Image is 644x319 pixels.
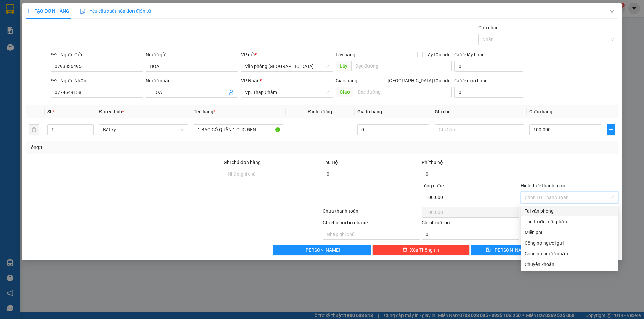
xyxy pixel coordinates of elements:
span: close [609,10,615,15]
span: Giá trị hàng [357,109,382,114]
span: delete [402,247,407,253]
span: [GEOGRAPHIC_DATA] tận nơi [385,77,452,84]
div: Chưa thanh toán [322,207,421,219]
input: Ghi Chú [435,124,524,135]
input: Dọc đường [354,87,452,97]
button: [PERSON_NAME] [273,245,371,255]
span: Thu Hộ [323,160,338,165]
div: Ghi chú nội bộ nhà xe [323,219,420,229]
label: Gán nhãn [478,25,499,30]
input: Ghi chú đơn hàng [224,169,321,179]
input: Cước giao hàng [454,87,523,98]
span: Lấy tận nơi [423,51,452,58]
span: Xóa Thông tin [410,246,439,254]
div: Cước gửi hàng sẽ được ghi vào công nợ của người nhận [521,248,618,259]
div: Cước gửi hàng sẽ được ghi vào công nợ của người gửi [521,238,618,248]
span: Lấy hàng [336,52,355,57]
div: Phí thu hộ [422,159,519,169]
button: deleteXóa Thông tin [372,245,470,255]
span: VP Nhận [241,78,260,83]
div: Tại văn phòng [525,207,614,215]
label: Ghi chú đơn hàng [224,160,261,165]
div: Công nợ người gửi [525,239,614,247]
input: Cước lấy hàng [454,61,523,72]
label: Cước lấy hàng [454,52,485,57]
span: SL [47,109,53,114]
label: Hình thức thanh toán [521,183,565,188]
div: Người nhận [146,77,238,84]
span: Giao hàng [336,78,357,83]
span: [PERSON_NAME] [304,246,340,254]
span: plus [26,9,31,13]
span: Yêu cầu xuất hóa đơn điện tử [80,8,151,14]
span: [PERSON_NAME] [493,246,529,254]
div: Người gửi [146,51,238,58]
div: Công nợ người nhận [525,250,614,257]
span: Lấy [336,61,351,71]
span: TẠO ĐƠN HÀNG [26,8,69,14]
div: Tổng: 1 [29,144,249,151]
img: icon [80,9,86,14]
input: Dọc đường [351,61,452,71]
div: Chuyển khoản [525,261,614,268]
span: Tổng cước [422,183,444,188]
label: Cước giao hàng [454,78,488,83]
th: Ghi chú [432,105,527,118]
span: Tên hàng [194,109,215,114]
div: VP gửi [241,51,333,58]
span: user-add [229,90,234,95]
span: save [486,247,491,253]
button: save[PERSON_NAME] [471,245,544,255]
span: Bất kỳ [103,125,184,135]
span: Cước hàng [529,109,552,114]
span: Đơn vị tính [99,109,124,114]
button: plus [607,124,615,135]
button: Close [603,3,622,22]
button: delete [29,124,39,135]
span: Văn phòng Tân Phú [245,61,329,71]
div: Thu trước một phần [525,218,614,225]
span: plus [607,127,615,132]
input: Nhập ghi chú [323,229,420,240]
div: Chi phí nội bộ [422,219,519,229]
span: Định lượng [308,109,332,114]
div: Miễn phí [525,229,614,236]
input: VD: Bàn, Ghế [194,124,283,135]
span: Giao [336,87,354,97]
div: SĐT Người Gửi [51,51,143,58]
input: 0 [357,124,429,135]
span: Vp. Tháp Chàm [245,87,329,97]
div: SĐT Người Nhận [51,77,143,84]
